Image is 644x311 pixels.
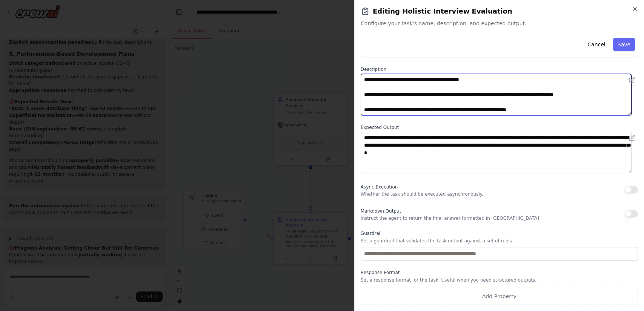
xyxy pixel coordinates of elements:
[361,238,638,244] p: Set a guardrail that validates the task output against a set of rules.
[361,184,398,190] span: Async Execution
[361,288,638,305] button: Add Property
[361,277,638,283] p: Set a response format for the task. Useful when you need structured outputs.
[361,6,638,17] h2: Editing Holistic Interview Evaluation
[361,230,638,236] label: Guardrail
[627,133,636,142] button: Open in editor
[613,38,635,51] button: Save
[361,191,483,197] p: Whether the task should be executed asynchronously.
[361,20,638,27] span: Configure your task's name, description, and expected output.
[361,66,638,72] label: Description
[361,270,638,276] label: Response Format
[361,215,539,221] p: Instruct the agent to return the final answer formatted in [GEOGRAPHIC_DATA]
[583,38,610,51] button: Cancel
[627,75,636,84] button: Open in editor
[361,124,638,130] label: Expected Output
[361,208,401,214] span: Markdown Output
